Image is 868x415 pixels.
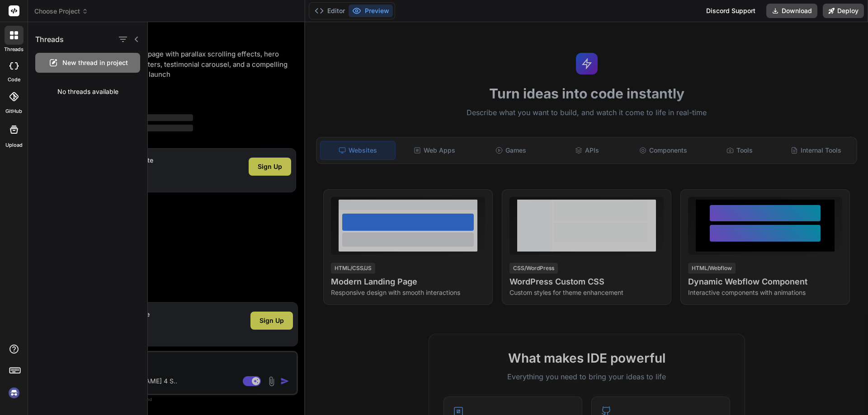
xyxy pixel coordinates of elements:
[34,7,88,16] span: Choose Project
[8,76,20,84] label: code
[4,46,24,53] label: threads
[35,34,64,45] h1: Threads
[766,4,817,18] button: Download
[349,5,393,17] button: Preview
[5,141,23,149] label: Upload
[62,58,128,67] span: New thread in project
[823,4,864,18] button: Deploy
[6,385,22,401] img: signin
[28,80,147,103] div: No threads available
[5,107,22,115] label: GitHub
[311,5,349,17] button: Editor
[701,4,761,18] div: Discord Support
